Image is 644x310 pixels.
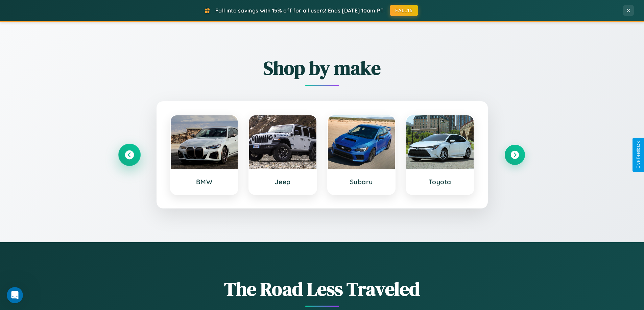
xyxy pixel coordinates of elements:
[7,287,23,303] iframe: Intercom live chat
[177,178,231,186] h3: BMW
[119,276,525,302] h1: The Road Less Traveled
[335,178,388,186] h3: Subaru
[413,178,467,186] h3: Toyota
[256,178,310,186] h3: Jeep
[390,5,418,16] button: FALL15
[119,55,525,81] h2: Shop by make
[215,7,385,14] span: Fall into savings with 15% off for all users! Ends [DATE] 10am PT.
[636,141,641,169] div: Give Feedback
